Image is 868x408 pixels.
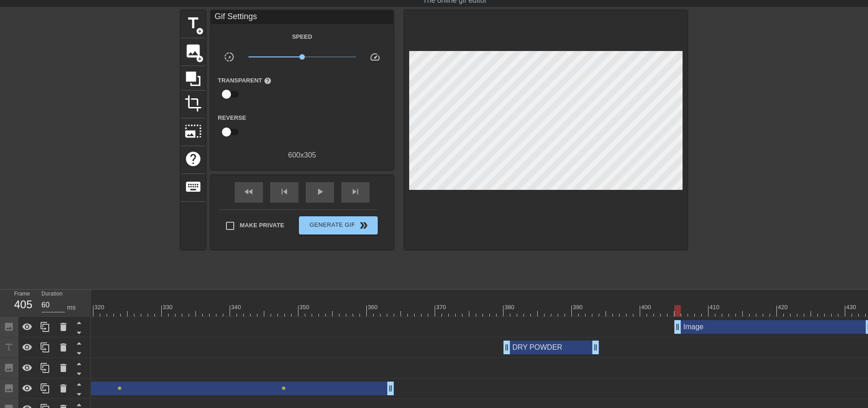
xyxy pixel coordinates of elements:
[231,303,242,312] div: 340
[41,291,62,297] label: Duration
[196,27,204,35] span: add_circle
[504,303,516,312] div: 380
[7,290,35,316] div: Frame
[185,122,202,140] span: photo_size_select_large
[370,51,380,62] span: speed
[368,303,379,312] div: 360
[67,303,76,312] div: ms
[243,186,254,197] span: fast_rewind
[436,303,447,312] div: 370
[386,384,395,393] span: drag_handle
[358,220,369,231] span: double_arrow
[641,303,652,312] div: 400
[314,186,325,197] span: play_arrow
[502,343,511,352] span: drag_handle
[118,386,122,390] span: lens
[778,303,789,312] div: 420
[240,221,284,230] span: Make Private
[185,95,202,112] span: crop
[292,32,312,41] label: Speed
[282,386,286,390] span: lens
[299,216,378,235] button: Generate Gif
[573,303,584,312] div: 390
[709,303,721,312] div: 410
[846,303,858,312] div: 430
[185,178,202,195] span: keyboard
[279,186,290,197] span: skip_previous
[218,76,272,85] label: Transparent
[14,296,28,313] div: 405
[264,77,272,85] span: help
[350,186,361,197] span: skip_next
[591,343,600,352] span: drag_handle
[673,322,682,331] span: drag_handle
[185,150,202,168] span: help
[211,150,393,161] div: 600 x 305
[185,15,202,32] span: title
[303,220,374,231] span: Generate Gif
[185,42,202,60] span: image
[299,303,311,312] div: 350
[163,303,174,312] div: 330
[224,51,235,62] span: slow_motion_video
[211,10,393,24] div: Gif Settings
[218,113,246,122] label: Reverse
[94,303,106,312] div: 320
[196,55,204,63] span: add_circle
